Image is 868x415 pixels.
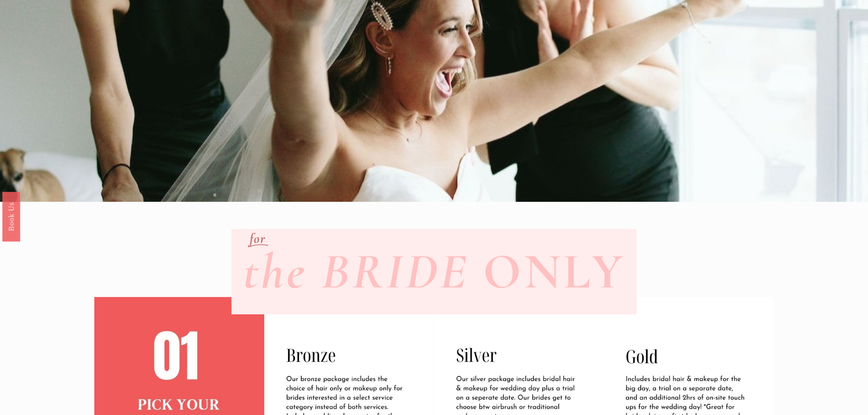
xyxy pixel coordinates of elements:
em: the BRIDE [243,241,468,302]
em: for [250,230,266,247]
a: Book Us [2,191,20,241]
strong: ONLY [483,241,625,302]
